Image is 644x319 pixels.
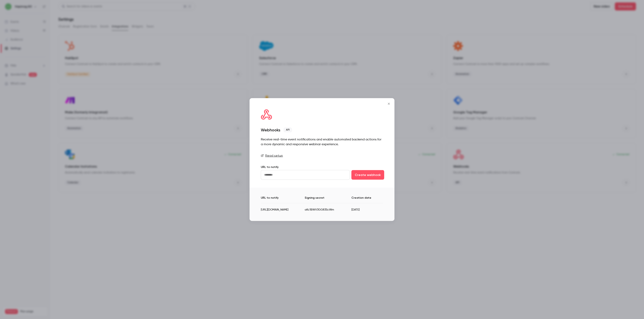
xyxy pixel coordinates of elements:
td: [URL][DOMAIN_NAME] [261,203,305,213]
label: URL to notify [261,165,279,169]
td: [DATE] [351,203,369,213]
th: Signing secret [305,196,351,203]
span: API [284,128,292,132]
th: URL to notify [261,196,305,203]
th: Creation date [351,196,383,203]
div: Receive real-time event notifications and enable automated backend actions for a more dynamic and... [261,137,383,147]
td: aKc1BWV3GG83ScWm [305,203,351,213]
button: Create webhook [351,170,384,180]
div: Webhooks [261,128,280,132]
a: Read setup [261,153,383,158]
button: Close [385,100,393,108]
